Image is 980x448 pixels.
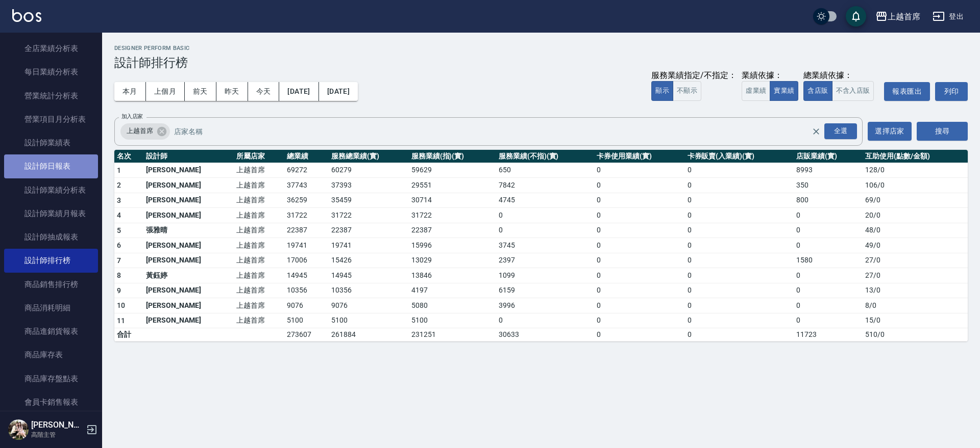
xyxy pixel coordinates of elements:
td: [PERSON_NAME] [143,253,234,268]
a: 設計師抽成報表 [4,225,98,249]
td: 69272 [284,163,329,178]
td: 2397 [496,253,594,268]
th: 設計師 [143,150,234,163]
a: 商品庫存表 [4,343,98,366]
td: 8993 [794,163,863,178]
td: 6159 [496,283,594,298]
td: 0 [594,238,684,253]
td: 31722 [409,208,496,223]
td: 0 [685,223,794,238]
td: 13029 [409,253,496,268]
td: [PERSON_NAME] [143,163,234,178]
td: 7842 [496,178,594,193]
td: 261884 [329,328,408,341]
td: [PERSON_NAME] [143,283,234,298]
span: 1 [117,166,121,174]
table: a dense table [114,150,968,342]
td: 13 / 0 [863,283,968,298]
td: 上越首席 [234,283,284,298]
button: 不含入店販 [832,81,874,101]
button: Open [822,121,859,141]
td: 0 [685,253,794,268]
button: 上越首席 [871,6,924,27]
div: 上越首席 [120,123,170,140]
button: 報表匯出 [884,82,930,101]
td: 上越首席 [234,208,284,223]
div: 全選 [824,123,857,139]
td: 350 [794,178,863,193]
td: 27 / 0 [863,253,968,268]
td: 20 / 0 [863,208,968,223]
div: 業績依據： [742,70,798,81]
td: 59629 [409,163,496,178]
button: save [846,6,866,27]
a: 商品銷售排行榜 [4,273,98,296]
th: 服務業績(不指)(實) [496,150,594,163]
button: 含店販 [803,81,832,101]
td: 22387 [284,223,329,238]
td: 0 [685,193,794,208]
span: 2 [117,181,121,189]
td: 0 [685,268,794,283]
td: 22387 [329,223,408,238]
td: 0 [496,208,594,223]
button: Clear [809,124,823,139]
td: 0 [685,283,794,298]
td: 128 / 0 [863,163,968,178]
span: 9 [117,286,121,295]
td: [PERSON_NAME] [143,238,234,253]
td: 273607 [284,328,329,341]
td: 0 [594,328,684,341]
td: 3745 [496,238,594,253]
button: 登出 [928,7,968,26]
a: 設計師業績表 [4,131,98,154]
div: 總業績依據： [803,70,879,81]
th: 卡券使用業績(實) [594,150,684,163]
a: 營業項目月分析表 [4,108,98,131]
div: 上越首席 [888,10,920,23]
button: 搜尋 [917,122,968,141]
td: 15996 [409,238,496,253]
td: 上越首席 [234,298,284,313]
button: 虛業績 [742,81,770,101]
td: 29551 [409,178,496,193]
td: 0 [594,223,684,238]
td: 0 [685,313,794,328]
td: [PERSON_NAME] [143,313,234,328]
td: [PERSON_NAME] [143,208,234,223]
h3: 設計師排行榜 [114,56,968,70]
td: 5100 [409,313,496,328]
th: 互助使用(點數/金額) [863,150,968,163]
td: 0 [594,253,684,268]
td: 60279 [329,163,408,178]
td: 5100 [284,313,329,328]
td: 上越首席 [234,253,284,268]
td: 36259 [284,193,329,208]
td: 31722 [329,208,408,223]
td: 0 [794,238,863,253]
td: 510 / 0 [863,328,968,341]
h2: Designer Perform Basic [114,45,968,51]
img: Person [8,419,29,440]
td: 30633 [496,328,594,341]
a: 設計師業績月報表 [4,202,98,225]
td: 0 [685,163,794,178]
td: 48 / 0 [863,223,968,238]
td: 0 [594,268,684,283]
td: 上越首席 [234,178,284,193]
td: 上越首席 [234,163,284,178]
td: 0 [685,328,794,341]
td: 27 / 0 [863,268,968,283]
td: 0 [685,178,794,193]
span: 上越首席 [120,126,159,136]
button: 前天 [185,82,216,101]
td: 0 [594,283,684,298]
td: 上越首席 [234,193,284,208]
td: 22387 [409,223,496,238]
span: 11 [117,317,126,325]
td: 17006 [284,253,329,268]
img: Logo [12,9,41,22]
th: 服務業績(指)(實) [409,150,496,163]
td: 9076 [284,298,329,313]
